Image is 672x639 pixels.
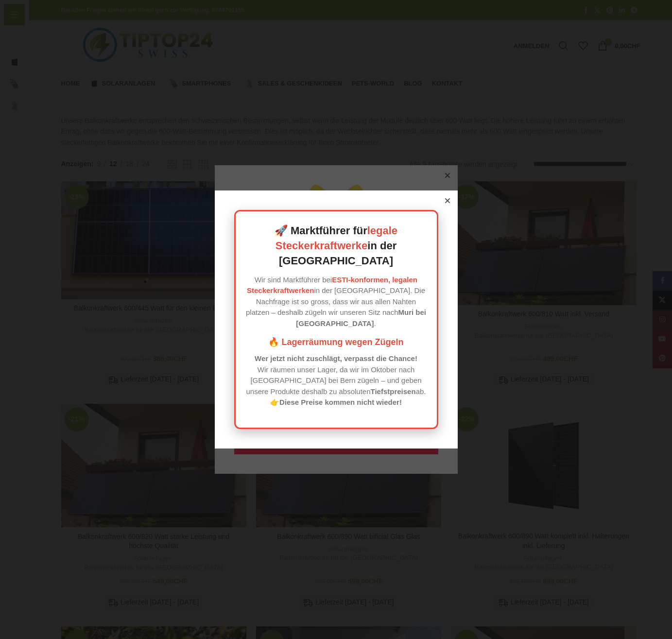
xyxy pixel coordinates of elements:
h3: 🔥 Lagerräumung wegen Zügeln [245,336,427,348]
h2: 🚀 Marktführer für in der [GEOGRAPHIC_DATA] [245,224,427,268]
a: ESTI-konformen, legalen Steckerkraftwerken [247,276,417,295]
a: legale Steckerkraftwerke [276,225,397,252]
strong: Diese Preise kommen nicht wieder! [279,398,402,406]
p: Wir sind Marktführer bei in der [GEOGRAPHIC_DATA]. Die Nachfrage ist so gross, dass wir aus allen... [245,275,427,329]
strong: Tiefstpreisen [371,387,416,396]
strong: Wer jetzt nicht zuschlägt, verpasst die Chance! [255,354,417,363]
p: Wir räumen unser Lager, da wir im Oktober nach [GEOGRAPHIC_DATA] bei Bern zügeln – und geben unse... [245,353,427,408]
